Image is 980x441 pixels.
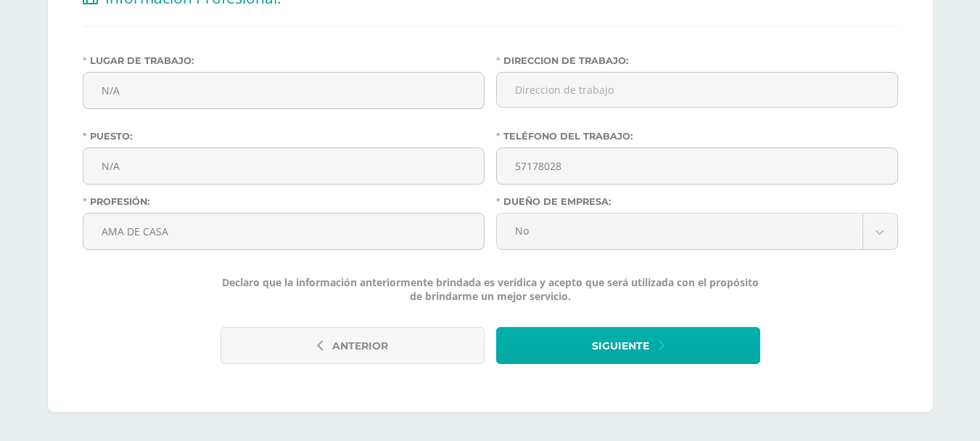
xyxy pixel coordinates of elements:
label: Direccion de trabajo: [496,55,898,66]
span: No [515,214,844,248]
input: Direccion de trabajo [496,72,898,108]
span: Declaro que la información anteriormente brindada es verídica y acepto que será utilizada con el ... [221,275,760,303]
label: Profesión: [83,196,485,207]
input: Profesión [83,214,484,249]
input: Lugar de Trabajo [83,73,484,108]
button: Siguiente [496,327,760,364]
input: Puesto [83,148,484,184]
label: Teléfono del trabajo: [496,131,898,142]
input: Teléfono del trabajo [497,148,897,184]
label: Dueño de empresa: [496,196,898,207]
label: Lugar de Trabajo: [83,55,485,66]
span: Anterior [332,328,388,364]
button: Anterior [221,327,485,364]
a: No [497,214,897,249]
label: Puesto: [83,131,485,142]
span: Siguiente [592,328,649,364]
